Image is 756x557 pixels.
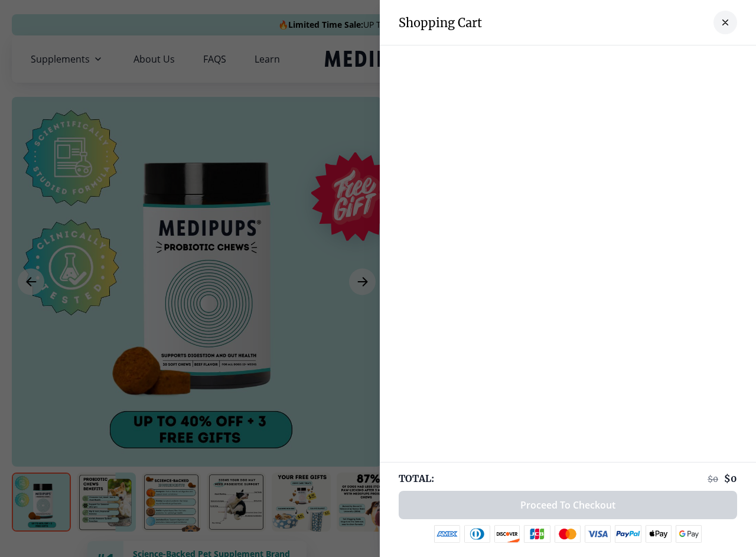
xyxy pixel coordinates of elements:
span: $ 0 [708,474,718,484]
span: TOTAL: [399,472,434,485]
img: diners-club [464,525,490,543]
img: discover [494,525,520,543]
img: jcb [524,525,550,543]
img: paypal [615,525,641,543]
h3: Shopping Cart [399,15,482,30]
img: visa [585,525,611,543]
span: $ 0 [724,473,737,484]
img: google [676,525,702,543]
button: close-cart [713,11,737,34]
img: apple [646,525,672,543]
img: mastercard [555,525,581,543]
img: amex [434,525,460,543]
